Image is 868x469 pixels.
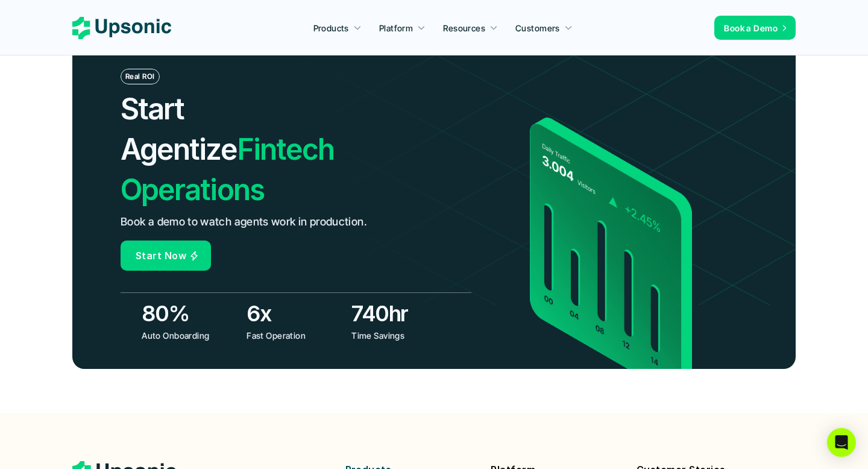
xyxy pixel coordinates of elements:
[142,298,241,329] h3: 80%
[351,329,447,342] p: Time Savings
[827,428,856,457] div: Open Intercom Messenger
[714,16,796,40] a: Book a Demo
[121,89,401,210] h2: Fintech Operations
[142,329,237,342] p: Auto Onboarding
[121,213,367,231] p: Book a demo to watch agents work in production.
[313,22,349,34] p: Products
[515,22,560,34] p: Customers
[247,298,345,329] h3: 6x
[306,17,369,39] a: Products
[247,329,342,342] p: Fast Operation
[443,22,485,34] p: Resources
[136,247,186,265] p: Start Now
[724,22,778,34] p: Book a Demo
[125,72,155,81] p: Real ROI
[379,22,413,34] p: Platform
[121,91,237,167] span: Start Agentize
[351,298,450,329] h3: 740hr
